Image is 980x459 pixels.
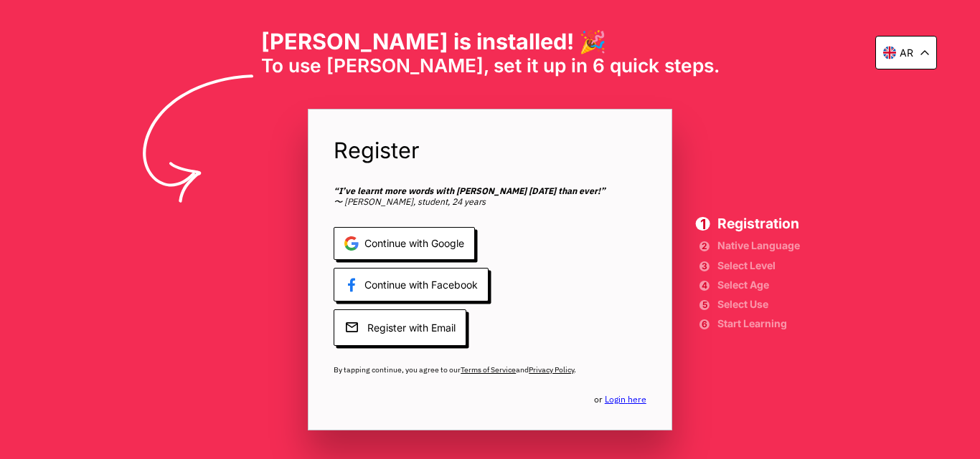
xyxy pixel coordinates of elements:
span: 〜 [PERSON_NAME], student, 24 years [334,185,646,208]
a: Login here [605,393,646,405]
span: Registration [717,217,800,231]
span: Register with Email [334,309,466,346]
p: ar [900,47,913,59]
a: Terms of Service [461,364,516,375]
h1: [PERSON_NAME] is installed! 🎉 [261,29,720,55]
span: Continue with Facebook [334,268,489,301]
b: “I’ve learnt more words with [PERSON_NAME] [DATE] than ever!” [334,185,606,196]
span: Select Level [717,261,800,270]
span: By tapping continue, you agree to our and . [334,364,646,375]
span: Register [334,135,646,167]
a: Privacy Policy [529,364,574,375]
span: Continue with Google [334,227,475,261]
span: Select Age [717,281,800,289]
span: Select Use [717,300,800,309]
span: Start Learning [717,319,800,328]
span: To use [PERSON_NAME], set it up in 6 quick steps. [261,54,720,77]
span: Native Language [717,241,800,250]
span: or [594,394,646,405]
